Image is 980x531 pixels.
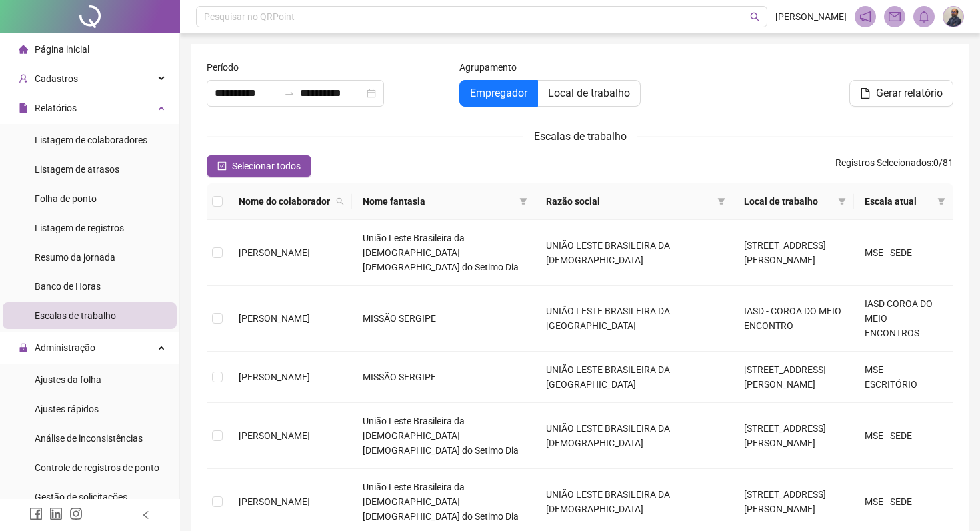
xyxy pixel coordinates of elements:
td: UNIÃO LESTE BRASILEIRA DA [DEMOGRAPHIC_DATA] [535,220,733,286]
span: [PERSON_NAME] [239,372,310,382]
span: Agrupamento [459,60,517,75]
span: Ajustes da folha [35,374,101,385]
span: filter [835,191,849,211]
span: search [750,12,760,22]
span: Gestão de solicitações [35,492,127,502]
span: Banco de Horas [35,281,101,292]
span: Nome fantasia [363,194,514,209]
span: to [284,88,295,99]
span: Ajustes rápidos [35,404,99,414]
span: Escalas de trabalho [35,310,116,321]
span: check-square [217,161,227,171]
span: user-add [19,74,28,83]
td: MSE - SEDE [854,403,953,469]
span: home [19,45,28,54]
span: left [141,510,151,520]
span: Relatórios [35,103,77,113]
span: Resumo da jornada [35,252,115,263]
span: search [333,191,347,211]
span: [PERSON_NAME] [239,496,310,507]
span: Local de trabalho [548,87,630,99]
span: Gerar relatório [876,85,943,101]
span: Folha de ponto [35,193,97,204]
span: Nome do colaborador [239,194,331,209]
span: filter [717,197,725,205]
td: [STREET_ADDRESS][PERSON_NAME] [733,403,854,469]
span: facebook [29,507,43,520]
span: Administração [35,342,95,353]
span: filter [937,197,945,205]
td: UNIÃO LESTE BRASILEIRA DA [GEOGRAPHIC_DATA] [535,286,733,352]
button: Selecionar todos [207,155,311,177]
span: filter [838,197,846,205]
span: Registros Selecionados [835,157,931,168]
span: Escalas de trabalho [534,130,627,143]
td: IASD - COROA DO MEIO ENCONTRO [733,286,854,352]
button: Gerar relatório [849,80,953,107]
span: filter [519,197,527,205]
span: Razão social [546,194,712,209]
span: Listagem de atrasos [35,164,119,175]
span: swap-right [284,88,295,99]
span: filter [935,191,948,211]
span: Listagem de colaboradores [35,135,147,145]
span: [PERSON_NAME] [239,247,310,258]
td: MISSÃO SERGIPE [352,352,535,403]
span: Análise de inconsistências [35,433,143,444]
span: bell [918,11,930,23]
td: MISSÃO SERGIPE [352,286,535,352]
span: [PERSON_NAME] [239,430,310,441]
span: Cadastros [35,73,78,84]
span: Empregador [470,87,527,99]
span: Controle de registros de ponto [35,462,159,473]
td: UNIÃO LESTE BRASILEIRA DA [DEMOGRAPHIC_DATA] [535,403,733,469]
span: [PERSON_NAME] [239,313,310,324]
span: Escala atual [865,194,932,209]
span: filter [715,191,728,211]
span: : 0 / 81 [835,155,953,177]
span: Página inicial [35,44,89,55]
span: Local de trabalho [744,194,833,209]
span: instagram [69,507,83,520]
td: [STREET_ADDRESS][PERSON_NAME] [733,352,854,403]
span: search [336,197,344,205]
img: 2Q== [943,7,963,27]
td: IASD COROA DO MEIO ENCONTROS [854,286,953,352]
span: linkedin [49,507,63,520]
td: MSE - ESCRITÓRIO [854,352,953,403]
span: Listagem de registros [35,223,124,233]
span: file [19,103,28,113]
td: UNIÃO LESTE BRASILEIRA DA [GEOGRAPHIC_DATA] [535,352,733,403]
span: file [860,88,871,99]
span: mail [889,11,901,23]
span: filter [517,191,530,211]
td: [STREET_ADDRESS][PERSON_NAME] [733,220,854,286]
td: União Leste Brasileira da [DEMOGRAPHIC_DATA] [DEMOGRAPHIC_DATA] do Setimo Dia [352,403,535,469]
iframe: Intercom live chat [935,486,967,518]
td: MSE - SEDE [854,220,953,286]
td: União Leste Brasileira da [DEMOGRAPHIC_DATA] [DEMOGRAPHIC_DATA] do Setimo Dia [352,220,535,286]
span: notification [859,11,871,23]
span: lock [19,343,28,352]
span: Selecionar todos [232,159,301,173]
span: [PERSON_NAME] [775,9,847,24]
span: Período [207,60,239,75]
